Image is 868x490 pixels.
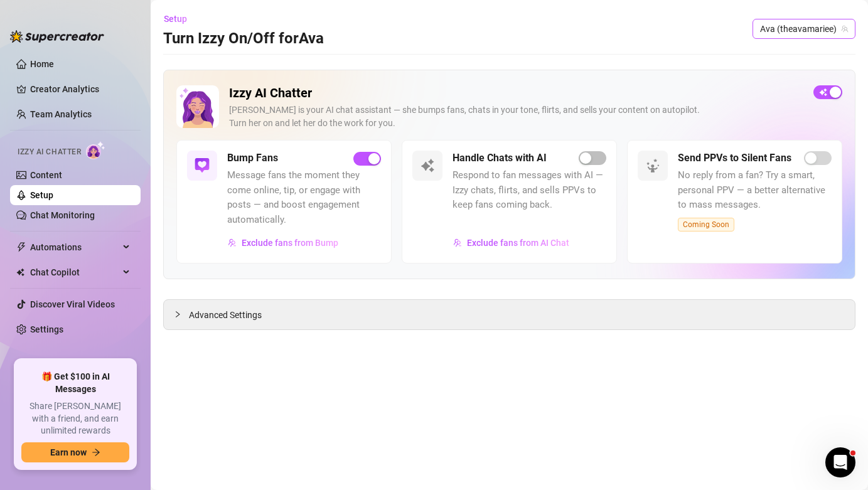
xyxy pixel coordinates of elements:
[229,104,803,130] div: [PERSON_NAME] is your AI chat assistant — she bumps fans, chats in your tone, flirts, and sells y...
[86,141,105,159] img: AI Chatter
[174,307,189,321] div: collapsed
[174,311,181,318] span: collapsed
[678,218,734,232] span: Coming Soon
[16,268,24,277] img: Chat Copilot
[229,85,803,101] h2: Izzy AI Chatter
[164,14,187,24] span: Setup
[163,29,324,49] h3: Turn Izzy On/Off for Ava
[453,168,606,213] span: Respond to fan messages with AI — Izzy chats, flirts, and sells PPVs to keep fans coming back.
[30,79,131,99] a: Creator Analytics
[21,371,129,395] span: 🎁 Get $100 in AI Messages
[30,262,119,282] span: Chat Copilot
[30,170,62,180] a: Content
[242,238,338,248] span: Exclude fans from Bump
[825,447,855,477] iframe: Intercom live chat
[228,238,237,247] img: svg%3e
[227,233,339,253] button: Exclude fans from Bump
[30,59,54,69] a: Home
[176,85,219,128] img: Izzy AI Chatter
[16,242,26,252] span: thunderbolt
[18,146,81,158] span: Izzy AI Chatter
[453,233,570,253] button: Exclude fans from AI Chat
[227,168,381,227] span: Message fans the moment they come online, tip, or engage with posts — and boost engagement automa...
[841,25,849,33] span: team
[467,238,569,248] span: Exclude fans from AI Chat
[645,158,660,173] img: svg%3e
[50,447,87,457] span: Earn now
[21,442,129,462] button: Earn nowarrow-right
[30,299,115,309] a: Discover Viral Videos
[453,238,462,247] img: svg%3e
[195,158,210,173] img: svg%3e
[10,30,104,43] img: logo-BBDzfeDw.svg
[30,190,53,200] a: Setup
[453,151,547,166] h5: Handle Chats with AI
[678,168,832,213] span: No reply from a fan? Try a smart, personal PPV — a better alternative to mass messages.
[189,308,262,322] span: Advanced Settings
[30,109,92,119] a: Team Analytics
[30,324,63,334] a: Settings
[163,9,197,29] button: Setup
[21,400,129,437] span: Share [PERSON_NAME] with a friend, and earn unlimited rewards
[678,151,791,166] h5: Send PPVs to Silent Fans
[92,448,100,457] span: arrow-right
[420,158,435,173] img: svg%3e
[227,151,278,166] h5: Bump Fans
[30,210,95,220] a: Chat Monitoring
[30,237,119,257] span: Automations
[760,19,848,38] span: Ava (theavamariee)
